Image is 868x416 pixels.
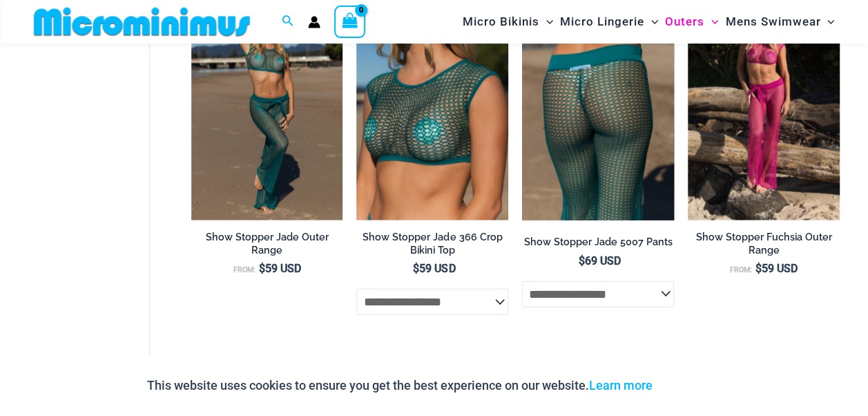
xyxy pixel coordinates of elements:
h2: Show Stopper Jade Outer Range [191,231,343,256]
a: Learn more [589,378,653,393]
h2: Show Stopper Fuchsia Outer Range [688,231,840,256]
a: Micro LingerieMenu ToggleMenu Toggle [557,4,662,39]
span: Micro Bikinis [463,4,539,39]
p: This website uses cookies to ensure you get the best experience on our website. [147,375,653,396]
a: Search icon link [282,13,294,30]
span: Menu Toggle [820,4,834,39]
iframe: TrustedSite Certified [35,46,159,323]
span: From: [730,265,752,274]
img: MM SHOP LOGO FLAT [28,6,255,37]
span: Mens Swimwear [725,4,820,39]
h2: Show Stopper Jade 366 Crop Bikini Top [356,231,508,256]
h2: Show Stopper Jade 5007 Pants [522,236,674,249]
span: Micro Lingerie [560,4,644,39]
a: Show Stopper Fuchsia Outer Range [688,231,840,262]
a: Show Stopper Jade Outer Range [191,231,343,262]
a: Show Stopper Jade 5007 Pants [522,236,674,254]
a: Show Stopper Jade 366 Crop Bikini Top [356,231,508,262]
span: $ [258,262,264,275]
span: $ [755,262,762,275]
button: Accept [663,369,722,402]
span: Menu Toggle [704,4,718,39]
a: Account icon link [308,16,320,28]
span: $ [579,254,585,267]
a: Mens SwimwearMenu ToggleMenu Toggle [722,4,838,39]
span: Menu Toggle [539,4,553,39]
bdi: 59 USD [413,262,455,275]
a: OutersMenu ToggleMenu Toggle [662,4,722,39]
span: From: [233,265,255,274]
nav: Site Navigation [457,2,840,41]
bdi: 59 USD [258,262,300,275]
span: $ [413,262,419,275]
bdi: 69 USD [579,254,621,267]
a: Micro BikinisMenu ToggleMenu Toggle [459,4,557,39]
a: View Shopping Cart, empty [334,6,366,37]
bdi: 59 USD [755,262,798,275]
span: Menu Toggle [644,4,658,39]
span: Outers [665,4,704,39]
